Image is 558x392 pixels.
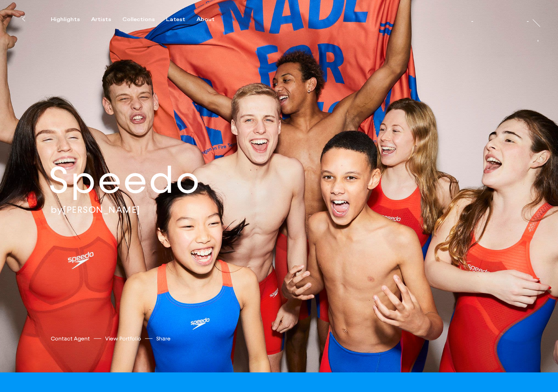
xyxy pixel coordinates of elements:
a: Contact Agent [51,335,90,343]
div: Highlights [51,16,80,23]
div: At [PERSON_NAME] [532,31,538,98]
button: About [197,16,226,23]
div: Artists [91,16,111,23]
button: Share [156,334,171,344]
div: Latest [166,16,185,23]
button: Latest [166,16,197,23]
a: At [PERSON_NAME] [538,31,545,61]
span: by [51,204,63,215]
a: View Portfolio [105,335,141,343]
button: Artists [91,16,122,23]
a: [PERSON_NAME] [63,204,140,215]
div: About [197,16,215,23]
button: Highlights [51,16,91,23]
div: Collections [122,16,155,23]
h2: Speedo [49,157,253,204]
button: Collections [122,16,166,23]
a: [PERSON_NAME] [471,14,529,22]
div: [PERSON_NAME] [471,22,529,28]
